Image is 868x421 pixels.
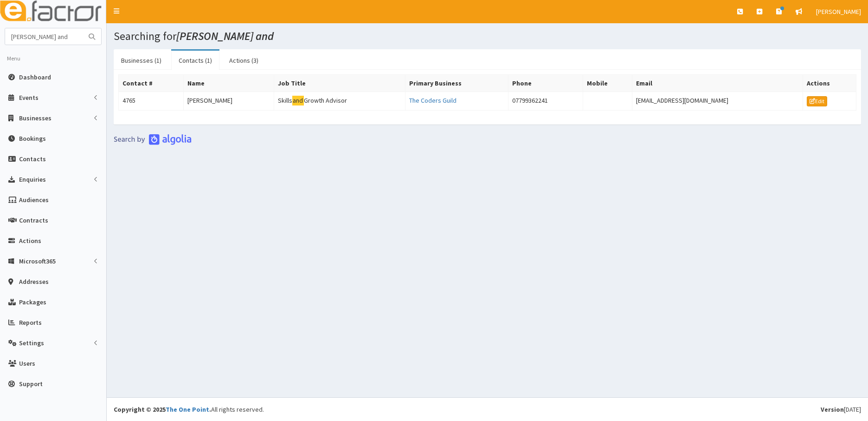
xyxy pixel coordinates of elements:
[19,114,51,122] span: Businesses
[114,30,861,42] h1: Searching for
[19,216,48,224] span: Contracts
[19,318,42,327] span: Reports
[807,96,827,106] a: Edit
[803,75,856,92] th: Actions
[19,380,43,388] span: Support
[5,28,83,45] input: Search...
[19,155,46,163] span: Contacts
[19,175,46,184] span: Enquiries
[508,75,583,92] th: Phone
[632,92,803,111] td: [EMAIL_ADDRESS][DOMAIN_NAME]
[19,359,35,368] span: Users
[19,134,46,143] span: Bookings
[409,96,457,105] a: The Coders Guild
[405,75,508,92] th: Primary Business
[176,29,274,43] i: [PERSON_NAME] and
[292,96,304,105] mark: and
[821,405,844,414] b: Version
[274,75,405,92] th: Job Title
[583,75,632,92] th: Mobile
[119,92,184,111] td: 4765
[114,134,192,145] img: search-by-algolia-light-background.png
[171,51,219,70] a: Contacts (1)
[184,75,274,92] th: Name
[19,196,49,204] span: Audiences
[107,397,868,421] footer: All rights reserved.
[821,405,861,414] div: [DATE]
[166,405,209,414] a: The One Point
[114,405,211,414] strong: Copyright © 2025 .
[19,298,46,306] span: Packages
[508,92,583,111] td: 07799362241
[19,73,51,81] span: Dashboard
[184,92,274,111] td: [PERSON_NAME]
[632,75,803,92] th: Email
[274,92,405,111] td: Skills Growth Advisor
[19,93,39,102] span: Events
[19,237,41,245] span: Actions
[222,51,266,70] a: Actions (3)
[816,7,861,16] span: [PERSON_NAME]
[19,257,56,265] span: Microsoft365
[114,51,169,70] a: Businesses (1)
[19,339,44,347] span: Settings
[119,75,184,92] th: Contact #
[19,277,49,286] span: Addresses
